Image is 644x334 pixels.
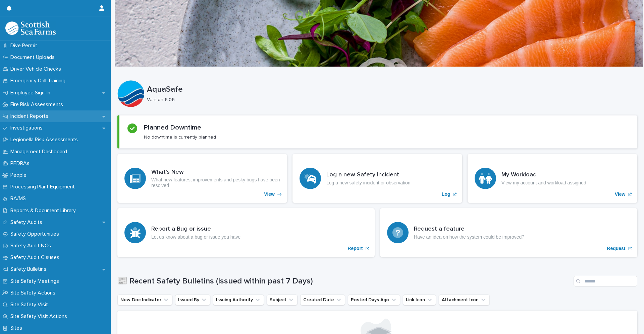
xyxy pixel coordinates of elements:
button: New Doc Indicator [117,295,172,305]
p: Safety Audit Clauses [8,254,65,261]
h3: Log a new Safety Incident [326,171,411,179]
p: What new features, improvements and pesky bugs have been resolved [151,177,280,188]
p: Legionella Risk Assessments [8,137,83,143]
a: Request [380,208,637,257]
p: Incident Reports [8,113,54,119]
h1: 📰 Recent Safety Bulletins (Issued within past 7 Days) [117,276,571,286]
p: Management Dashboard [8,149,72,155]
a: Log [292,154,462,203]
p: Driver Vehicle Checks [8,66,66,72]
p: No downtime is currently planned [144,134,216,140]
p: Safety Bulletins [8,266,52,272]
p: Have an idea on how the system could be improved? [414,234,524,240]
button: Posted Days Ago [348,295,400,305]
p: Document Uploads [8,54,60,61]
h3: My Workload [501,171,586,179]
p: Request [607,246,625,251]
button: Issuing Authority [213,295,264,305]
p: Investigations [8,125,48,131]
h3: Request a feature [414,226,524,233]
p: View my account and workload assigned [501,180,586,186]
p: Site Safety Meetings [8,278,64,284]
p: View [615,191,626,197]
p: Site Safety Actions [8,290,61,296]
p: Emergency Drill Training [8,78,71,84]
p: Log a new safety incident or observation [326,180,411,186]
p: RA/MS [8,195,31,202]
button: Issued By [175,295,210,305]
h3: Report a Bug or issue [151,226,240,233]
p: Site Safety Visit Actions [8,313,72,320]
p: Sites [8,325,28,331]
p: Dive Permit [8,43,43,49]
h2: Planned Downtime [144,123,201,132]
p: Processing Plant Equipment [8,184,80,190]
img: bPIBxiqnSb2ggTQWdOVV [5,21,56,35]
input: Search [574,276,637,286]
button: Attachment Icon [439,295,490,305]
p: Site Safety Visit [8,302,53,308]
button: Link Icon [403,295,436,305]
p: Safety Audits [8,219,48,226]
p: PEDRAs [8,160,35,167]
h3: What's New [151,169,280,176]
p: Report [347,246,363,251]
p: Employee Sign-In [8,90,56,96]
p: Safety Opportunities [8,231,64,237]
p: Version 6.06 [147,97,632,103]
p: AquaSafe [147,85,635,94]
p: Safety Audit NCs [8,243,56,249]
button: Created Date [300,295,345,305]
p: Let us know about a bug or issue you have [151,234,240,240]
a: View [468,154,637,203]
a: View [117,154,287,203]
p: People [8,172,32,178]
p: Fire Risk Assessments [8,101,68,108]
p: Log [442,191,450,197]
a: Report [117,208,375,257]
p: Reports & Document Library [8,207,81,214]
p: View [264,191,275,197]
button: Subject [267,295,298,305]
